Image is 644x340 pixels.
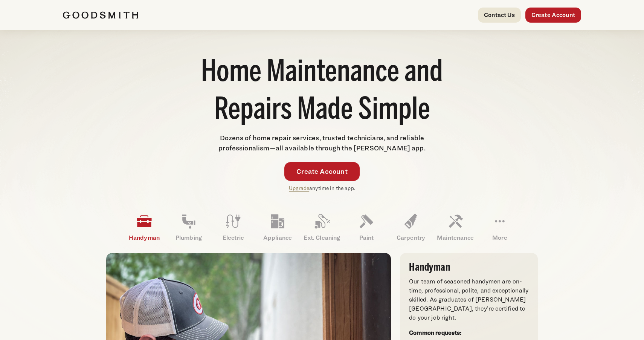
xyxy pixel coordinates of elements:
a: Appliance [255,208,300,247]
p: Plumbing [166,233,211,242]
p: Our team of seasoned handymen are on-time, professional, polite, and exceptionally skilled. As gr... [409,277,529,322]
strong: Common requests: [409,329,462,336]
a: Ext. Cleaning [300,208,344,247]
img: Goodsmith [63,11,138,19]
p: Paint [344,233,389,242]
a: Handyman [122,208,166,247]
p: Handyman [122,233,166,242]
a: Carpentry [389,208,433,247]
a: More [478,208,522,247]
p: anytime in the app. [289,184,355,193]
p: Electric [211,233,255,242]
p: Maintenance [433,233,478,242]
a: Contact Us [478,8,521,23]
a: Plumbing [166,208,211,247]
h3: Handyman [409,262,529,273]
p: More [478,233,522,242]
span: Dozens of home repair services, trusted technicians, and reliable professionalism—all available t... [218,134,426,152]
a: Paint [344,208,389,247]
a: Maintenance [433,208,478,247]
a: Electric [211,208,255,247]
h1: Home Maintenance and Repairs Made Simple [192,54,452,130]
p: Ext. Cleaning [300,233,344,242]
a: Create Account [525,8,581,23]
a: Upgrade [289,185,309,191]
p: Appliance [255,233,300,242]
a: Create Account [284,162,360,181]
p: Carpentry [389,233,433,242]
